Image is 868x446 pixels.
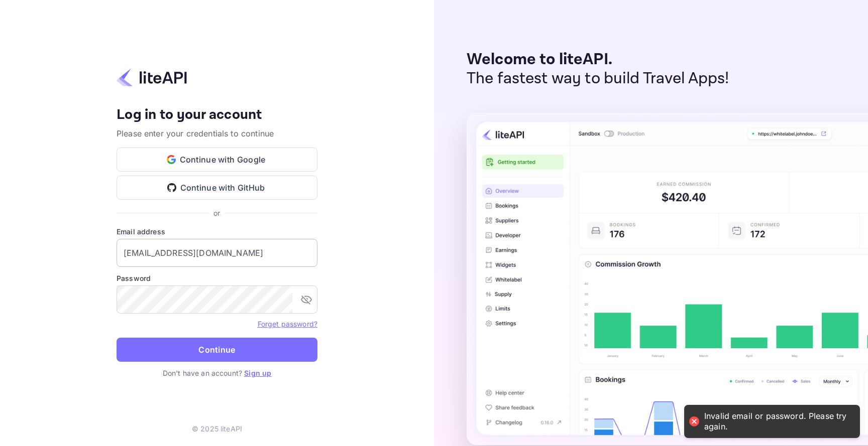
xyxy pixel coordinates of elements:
[117,68,187,87] img: liteapi
[213,208,220,218] p: or
[244,369,271,377] a: Sign up
[704,411,850,432] div: Invalid email or password. Please try again.
[117,338,317,362] button: Continue
[117,176,317,200] button: Continue with GitHub
[467,69,729,88] p: The fastest way to build Travel Apps!
[296,289,316,310] button: toggle password visibility
[117,127,317,139] p: Please enter your credentials to continue
[467,50,729,69] p: Welcome to liteAPI.
[258,319,317,329] a: Forget password?
[117,147,317,172] button: Continue with Google
[117,239,317,267] input: Enter your email address
[258,320,317,328] a: Forget password?
[117,106,317,124] h4: Log in to your account
[192,423,242,434] p: © 2025 liteAPI
[117,273,317,283] label: Password
[117,226,317,237] label: Email address
[117,368,317,378] p: Don't have an account?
